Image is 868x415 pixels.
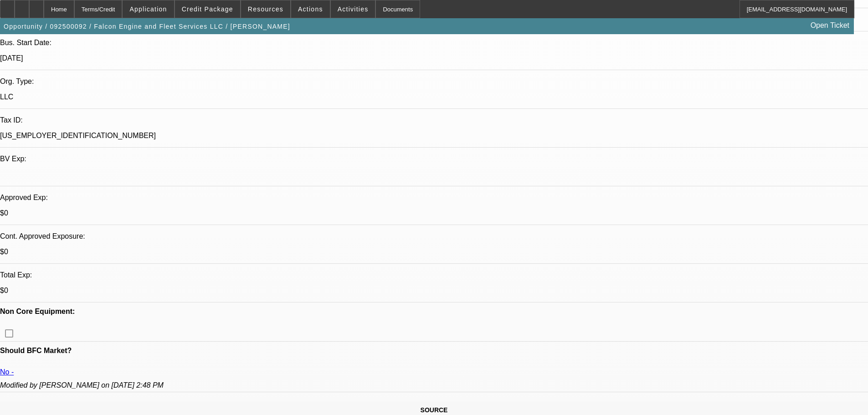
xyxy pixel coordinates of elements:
[298,5,323,13] span: Actions
[338,5,369,13] span: Activities
[807,18,853,33] a: Open Ticket
[4,23,290,30] span: Opportunity / 092500092 / Falcon Engine and Fleet Services LLC / [PERSON_NAME]
[123,0,174,18] button: Application
[248,5,283,13] span: Resources
[129,5,167,13] span: Application
[291,0,330,18] button: Actions
[175,0,240,18] button: Credit Package
[241,0,290,18] button: Resources
[331,0,375,18] button: Activities
[421,406,448,414] span: SOURCE
[182,5,233,13] span: Credit Package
